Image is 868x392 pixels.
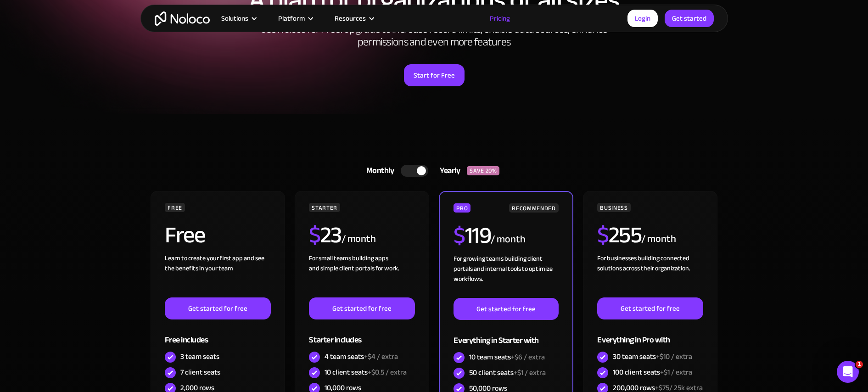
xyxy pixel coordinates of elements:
[597,203,630,212] div: BUSINESS
[454,214,465,257] span: $
[509,203,558,213] div: RECOMMENDED
[325,352,398,362] div: 4 team seats
[627,10,658,27] a: Login
[514,366,546,380] span: +$1 / extra
[309,213,320,257] span: $
[335,12,366,24] div: Resources
[641,232,676,246] div: / month
[278,12,305,24] div: Platform
[478,12,521,24] a: Pricing
[210,12,267,24] div: Solutions
[660,365,692,379] span: +$1 / extra
[597,319,703,349] div: Everything in Pro with
[368,365,407,379] span: +$0.5 / extra
[404,64,465,86] a: Start for Free
[165,253,270,297] div: Learn to create your first app and see the benefits in your team ‍
[597,213,609,257] span: $
[837,361,859,383] iframe: Intercom live chat
[325,367,407,377] div: 10 client seats
[467,166,499,175] div: SAVE 20%
[180,367,220,377] div: 7 client seats
[511,350,545,364] span: +$6 / extra
[364,350,398,364] span: +$4 / extra
[454,224,491,247] h2: 119
[454,320,558,350] div: Everything in Starter with
[597,297,703,319] a: Get started for free
[656,350,692,364] span: +$10 / extra
[454,203,470,213] div: PRO
[309,224,342,246] h2: 23
[165,319,270,349] div: Free includes
[469,352,545,362] div: 10 team seats
[454,298,558,320] a: Get started for free
[469,368,546,378] div: 50 client seats
[323,12,384,24] div: Resources
[309,203,340,212] div: STARTER
[251,23,618,49] h2: Use Noloco for Free. Upgrade to increase record limits, enable data sources, enhance permissions ...
[267,12,323,24] div: Platform
[309,297,414,319] a: Get started for free
[355,164,401,178] div: Monthly
[180,352,219,362] div: 3 team seats
[309,253,414,297] div: For small teams building apps and simple client portals for work. ‍
[491,232,525,247] div: / month
[165,203,185,212] div: FREE
[613,367,692,377] div: 100 client seats
[856,361,863,368] span: 1
[665,10,714,27] a: Get started
[428,164,467,178] div: Yearly
[597,224,641,246] h2: 255
[309,319,414,349] div: Starter includes
[165,297,270,319] a: Get started for free
[613,352,692,362] div: 30 team seats
[597,253,703,297] div: For businesses building connected solutions across their organization. ‍
[165,224,205,246] h2: Free
[155,11,210,26] a: home
[221,12,248,24] div: Solutions
[342,232,376,246] div: / month
[454,254,558,298] div: For growing teams building client portals and internal tools to optimize workflows.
